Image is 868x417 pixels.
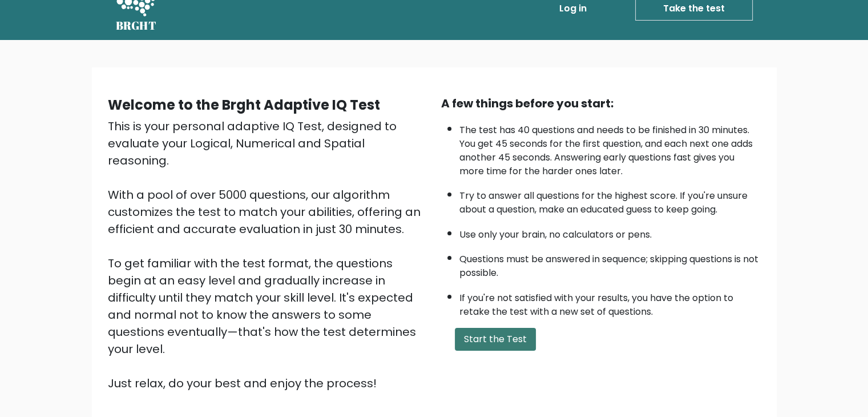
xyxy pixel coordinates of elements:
[459,286,761,319] li: If you're not satisfied with your results, you have the option to retake the test with a new set ...
[459,247,761,280] li: Questions must be answered in sequence; skipping questions is not possible.
[459,183,761,216] li: Try to answer all questions for the highest score. If you're unsure about a question, make an edu...
[108,118,427,392] div: This is your personal adaptive IQ Test, designed to evaluate your Logical, Numerical and Spatial ...
[455,328,536,351] button: Start the Test
[108,95,380,114] b: Welcome to the Brght Adaptive IQ Test
[459,118,761,178] li: The test has 40 questions and needs to be finished in 30 minutes. You get 45 seconds for the firs...
[116,19,157,33] h5: BRGHT
[441,95,761,112] div: A few things before you start:
[459,222,761,242] li: Use only your brain, no calculators or pens.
